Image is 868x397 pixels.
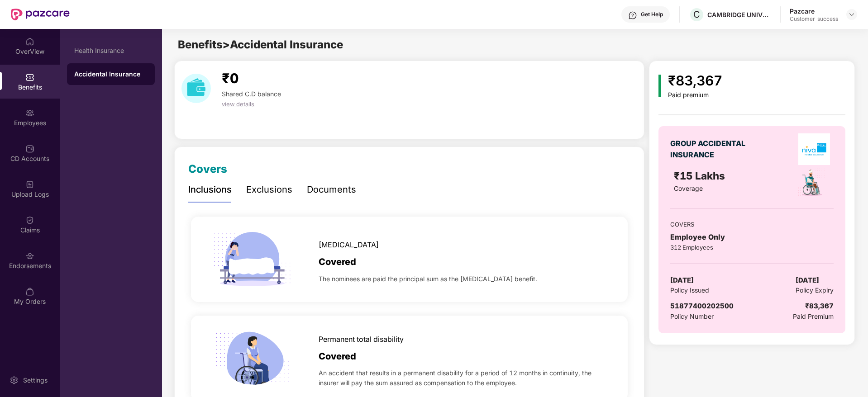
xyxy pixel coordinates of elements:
[658,75,661,97] img: icon
[707,10,771,19] div: CAMBRIDGE UNIVERSITY PRESS & ASSESSMENT INDIA PRIVATE LIMITED
[848,11,855,18] img: svg+xml;base64,PHN2ZyBpZD0iRHJvcGRvd24tMzJ4MzIiIHhtbG5zPSJodHRwOi8vd3d3LnczLm9yZy8yMDAwL3N2ZyIgd2...
[210,217,295,302] img: icon
[307,183,356,197] div: Documents
[25,37,34,46] img: svg+xml;base64,PHN2ZyBpZD0iSG9tZSIgeG1sbnM9Imh0dHA6Ly93d3cudzMub3JnLzIwMDAvc3ZnIiB3aWR0aD0iMjAiIG...
[805,301,834,312] div: ₹83,367
[188,161,227,178] div: Covers
[668,70,722,91] div: ₹83,367
[246,183,292,197] div: Exclusions
[790,15,838,23] div: Customer_success
[319,368,610,388] span: An accident that results in a permanent disability for a period of 12 months in continuity, the i...
[20,376,50,385] div: Settings
[222,100,254,108] span: view details
[222,70,238,86] span: ₹0
[797,168,826,197] img: policyIcon
[74,70,148,79] div: Accidental Insurance
[668,91,722,99] div: Paid premium
[670,285,709,295] span: Policy Issued
[319,350,356,364] span: Covered
[674,184,703,192] span: Coverage
[319,255,356,269] span: Covered
[693,9,700,20] span: C
[319,239,379,250] span: [MEDICAL_DATA]
[670,138,749,161] div: GROUP ACCIDENTAL INSURANCE
[641,11,663,18] div: Get Help
[10,376,19,385] img: svg+xml;base64,PHN2ZyBpZD0iU2V0dGluZy0yMHgyMCIgeG1sbnM9Imh0dHA6Ly93d3cudzMub3JnLzIwMDAvc3ZnIiB3aW...
[670,275,694,286] span: [DATE]
[25,73,34,82] img: svg+xml;base64,PHN2ZyBpZD0iQmVuZWZpdHMiIHhtbG5zPSJodHRwOi8vd3d3LnczLm9yZy8yMDAwL3N2ZyIgd2lkdGg9Ij...
[25,251,34,260] img: svg+xml;base64,PHN2ZyBpZD0iRW5kb3JzZW1lbnRzIiB4bWxucz0iaHR0cDovL3d3dy53My5vcmcvMjAwMC9zdmciIHdpZH...
[319,274,537,284] span: The nominees are paid the principal sum as the [MEDICAL_DATA] benefit.
[793,312,834,321] span: Paid Premium
[670,232,833,243] div: Employee Only
[74,47,148,54] div: Health Insurance
[790,7,838,15] div: Pazcare
[670,220,833,229] div: COVERS
[178,38,343,51] span: Benefits > Accidental Insurance
[25,144,34,153] img: svg+xml;base64,PHN2ZyBpZD0iQ0RfQWNjb3VudHMiIGRhdGEtbmFtZT0iQ0QgQWNjb3VudHMiIHhtbG5zPSJodHRwOi8vd3...
[796,285,834,295] span: Policy Expiry
[798,133,830,165] img: insurerLogo
[11,9,70,20] img: New Pazcare Logo
[796,275,819,286] span: [DATE]
[25,287,34,296] img: svg+xml;base64,PHN2ZyBpZD0iTXlfT3JkZXJzIiBkYXRhLW5hbWU9Ik15IE9yZGVycyIgeG1sbnM9Imh0dHA6Ly93d3cudz...
[181,74,211,103] img: download
[222,90,281,98] span: Shared C.D balance
[628,11,637,20] img: svg+xml;base64,PHN2ZyBpZD0iSGVscC0zMngzMiIgeG1sbnM9Imh0dHA6Ly93d3cudzMub3JnLzIwMDAvc3ZnIiB3aWR0aD...
[674,170,728,182] span: ₹15 Lakhs
[670,243,833,252] div: 312 Employees
[25,216,34,225] img: svg+xml;base64,PHN2ZyBpZD0iQ2xhaW0iIHhtbG5zPSJodHRwOi8vd3d3LnczLm9yZy8yMDAwL3N2ZyIgd2lkdGg9IjIwIi...
[670,312,714,320] span: Policy Number
[25,109,34,118] img: svg+xml;base64,PHN2ZyBpZD0iRW1wbG95ZWVzIiB4bWxucz0iaHR0cDovL3d3dy53My5vcmcvMjAwMC9zdmciIHdpZHRoPS...
[670,302,734,310] span: 51877400202500
[25,180,34,189] img: svg+xml;base64,PHN2ZyBpZD0iVXBsb2FkX0xvZ3MiIGRhdGEtbmFtZT0iVXBsb2FkIExvZ3MiIHhtbG5zPSJodHRwOi8vd3...
[188,183,232,197] div: Inclusions
[319,334,404,345] span: Permanent total disability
